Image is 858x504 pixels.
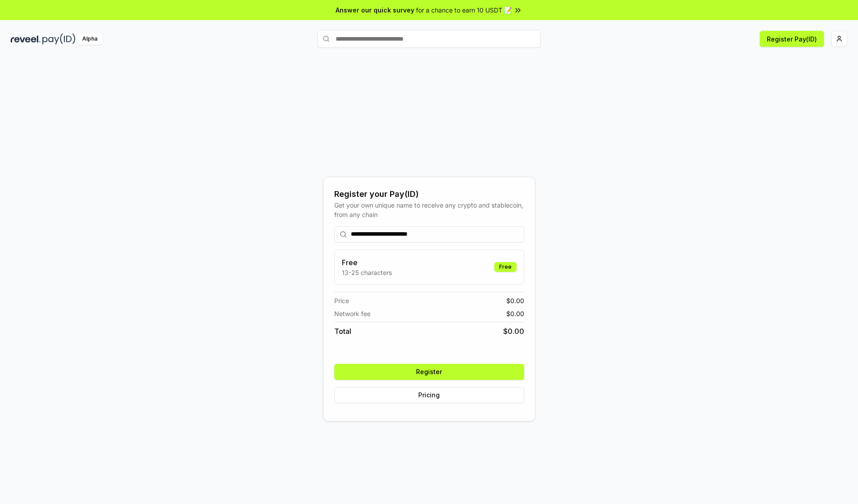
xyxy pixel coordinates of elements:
[334,326,351,337] span: Total
[334,188,524,200] div: Register your Pay(ID)
[42,33,76,45] img: pay_id
[336,5,414,15] span: Answer our quick survey
[760,31,824,47] button: Register Pay(ID)
[506,296,524,305] span: $ 0.00
[77,33,102,45] div: Alpha
[416,5,512,15] span: for a chance to earn 10 USDT 📝
[342,257,392,268] h3: Free
[494,262,517,272] div: Free
[334,296,349,305] span: Price
[503,326,524,337] span: $ 0.00
[334,387,524,403] button: Pricing
[334,200,524,219] div: Get your own unique name to receive any crypto and stablecoin, from any chain
[11,33,41,45] img: reveel_dark
[506,309,524,318] span: $ 0.00
[334,309,370,318] span: Network fee
[342,268,392,277] p: 13-25 characters
[334,364,524,380] button: Register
